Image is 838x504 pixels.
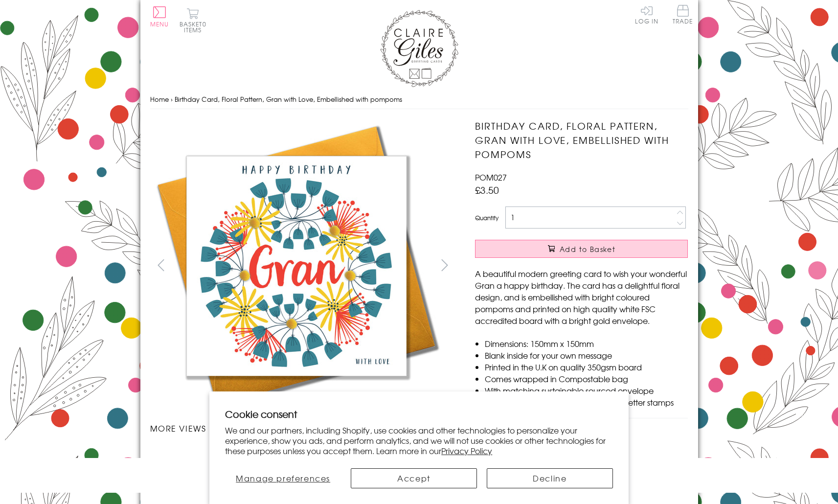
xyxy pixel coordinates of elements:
a: Log In [635,5,658,24]
img: Birthday Card, Floral Pattern, Gran with Love, Embellished with pompoms [188,456,188,456]
span: £3.50 [475,183,499,197]
h1: Birthday Card, Floral Pattern, Gran with Love, Embellished with pompoms [475,119,688,161]
button: Manage preferences [225,468,341,488]
span: Manage preferences [236,472,330,484]
ul: Carousel Pagination [150,444,456,487]
button: Menu [150,6,169,27]
p: We and our partners, including Shopify, use cookies and other technologies to personalize your ex... [225,425,613,456]
li: Dimensions: 150mm x 150mm [485,338,688,349]
button: next [433,254,455,276]
button: Basket0 items [180,8,206,33]
nav: breadcrumbs [150,90,688,110]
span: Add to Basket [560,244,615,254]
button: Decline [487,468,613,488]
button: Add to Basket [475,240,688,258]
span: 0 items [184,20,206,34]
li: Comes wrapped in Compostable bag [485,373,688,385]
h3: More views [150,422,456,434]
h2: Cookie consent [225,407,613,421]
button: Accept [351,468,477,488]
span: POM027 [475,171,507,183]
li: Printed in the U.K on quality 350gsm board [485,361,688,373]
span: Trade [673,5,693,24]
a: Trade [673,5,693,26]
img: Birthday Card, Floral Pattern, Gran with Love, Embellished with pompoms [455,119,749,412]
p: A beautiful modern greeting card to wish your wonderful Gran a happy birthday. The card has a del... [475,268,688,326]
span: Birthday Card, Floral Pattern, Gran with Love, Embellished with pompoms [175,94,402,104]
a: Privacy Policy [441,445,492,457]
span: › [171,94,173,104]
button: prev [150,254,172,276]
li: Carousel Page 1 (Current Slide) [150,444,226,465]
img: Birthday Card, Floral Pattern, Gran with Love, Embellished with pompoms [150,119,443,412]
span: Menu [150,20,169,28]
li: With matching sustainable sourced envelope [485,385,688,396]
label: Quantity [475,213,498,222]
li: Blank inside for your own message [485,349,688,361]
img: Claire Giles Greetings Cards [380,10,458,87]
a: Home [150,94,169,104]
